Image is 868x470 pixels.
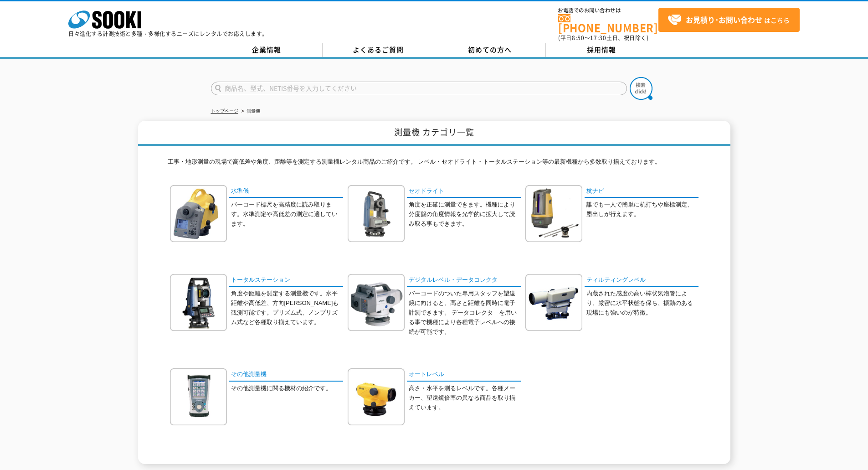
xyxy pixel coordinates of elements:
[668,13,790,27] span: はこちら
[585,274,699,287] a: ティルティングレベル
[170,368,227,425] img: その他測量機
[468,45,512,55] span: 初めての方へ
[686,14,762,25] strong: お見積り･お問い合わせ
[546,43,657,57] a: 採用情報
[231,289,343,327] p: 角度や距離を測定する測量機です。水平距離や高低差、方向[PERSON_NAME]も観測可能です。プリズム式、ノンプリズム式など各種取り揃えています。
[558,8,658,13] span: お電話でのお問い合わせは
[229,368,343,382] a: その他測量機
[586,200,699,219] p: 誰でも一人で簡単に杭打ちや座標測定、墨出しが行えます。
[68,31,268,36] p: 日々進化する計測技術と多種・多様化するニーズにレンタルでお応えします。
[407,368,521,382] a: オートレベル
[558,34,648,42] span: (平日 ～ 土日、祝日除く)
[409,384,521,412] p: 高さ・水平を測るレベルです。各種メーカー、望遠鏡倍率の異なる商品を取り揃えています。
[586,289,699,317] p: 内蔵された感度の高い棒状気泡管により、厳密に水平状態を保ち、振動のある現場にも強いのが特徴。
[211,108,238,114] a: トップページ
[211,43,323,57] a: 企業情報
[170,185,227,242] img: 水準儀
[585,185,699,198] a: 杭ナビ
[138,121,730,146] h1: 測量機 カテゴリ一覧
[231,384,343,393] p: その他測量機に関る機材の紹介です。
[168,157,701,171] p: 工事・地形測量の現場で高低差や角度、距離等を測定する測量機レンタル商品のご紹介です。 レベル・セオドライト・トータルステーション等の最新機種から多数取り揃えております。
[434,43,546,57] a: 初めての方へ
[229,274,343,287] a: トータルステーション
[572,34,585,42] span: 8:50
[240,107,260,116] li: 測量機
[630,77,652,100] img: btn_search.png
[211,82,627,95] input: 商品名、型式、NETIS番号を入力してください
[348,368,405,425] img: オートレベル
[323,43,434,57] a: よくあるご質問
[348,185,405,242] img: セオドライト
[558,14,658,33] a: [PHONE_NUMBER]
[407,274,521,287] a: デジタルレベル・データコレクタ
[231,200,343,228] p: バーコード標尺を高精度に読み取ります。水準測定や高低差の測定に適しています。
[407,185,521,198] a: セオドライト
[348,274,405,331] img: デジタルレベル・データコレクタ
[525,185,582,242] img: 杭ナビ
[170,274,227,331] img: トータルステーション
[590,34,606,42] span: 17:30
[409,289,521,336] p: バーコードのついた専用スタッフを望遠鏡に向けると、高さと距離を同時に電子計測できます。 データコレクタ―を用いる事で機種により各種電子レベルへの接続が可能です。
[658,8,800,32] a: お見積り･お問い合わせはこちら
[229,185,343,198] a: 水準儀
[525,274,582,331] img: ティルティングレベル
[409,200,521,228] p: 角度を正確に測量できます。機種により分度盤の角度情報を光学的に拡大して読み取る事もできます。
